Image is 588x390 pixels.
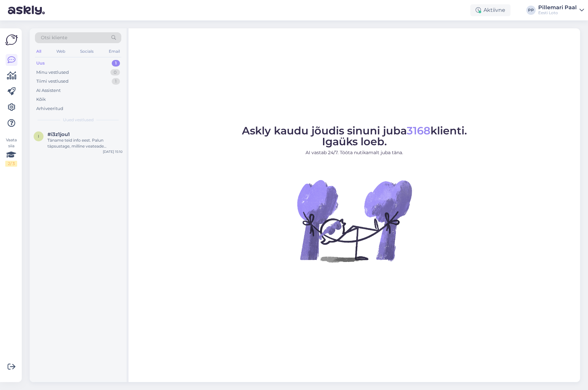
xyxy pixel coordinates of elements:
div: Vaata siia [5,137,17,167]
a: Pillemari PaalEesti Loto [538,5,584,15]
div: [DATE] 15:10 [103,149,123,154]
div: 1 [112,78,120,85]
span: i [38,134,39,139]
div: Arhiveeritud [36,105,63,112]
div: Kõik [36,96,46,103]
div: Uus [36,60,45,67]
div: 2 / 3 [5,161,17,167]
img: No Chat active [295,161,414,280]
div: PP [526,6,536,15]
div: 0 [110,69,120,76]
div: Aktiivne [470,4,511,16]
img: Askly Logo [5,34,18,46]
div: Email [107,47,121,56]
div: 1 [112,60,120,67]
div: Socials [79,47,95,56]
div: Tiimi vestlused [36,78,69,85]
div: All [35,47,43,56]
div: Täname teid info eest. Palun täpsustage, milline veateade täpsemalt ilmneb sissemakse tegemisel. ... [47,137,123,149]
span: Uued vestlused [63,117,94,123]
span: Askly kaudu jõudis sinuni juba klienti. Igaüks loeb. [242,124,467,148]
div: AI Assistent [36,87,61,94]
span: #i3z1jou1 [47,131,70,137]
span: 3168 [407,124,430,137]
p: AI vastab 24/7. Tööta nutikamalt juba täna. [242,149,467,156]
div: Eesti Loto [538,10,577,15]
div: Pillemari Paal [538,5,577,10]
div: Web [55,47,67,56]
span: Otsi kliente [41,34,67,41]
div: Minu vestlused [36,69,69,76]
